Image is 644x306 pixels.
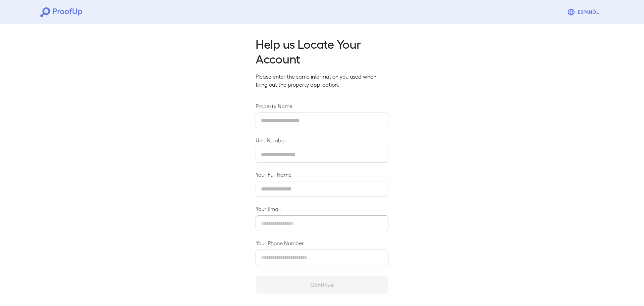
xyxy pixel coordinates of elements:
[256,136,388,144] label: Unit Number
[256,73,388,89] p: Please enter the same information you used when filling out the property application.
[565,5,604,19] button: Espanõl
[256,205,388,213] label: Your Email
[256,102,388,110] label: Property Name
[256,171,388,178] label: Your Full Name
[256,239,388,247] label: Your Phone Number
[256,36,388,66] h2: Help us Locate Your Account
